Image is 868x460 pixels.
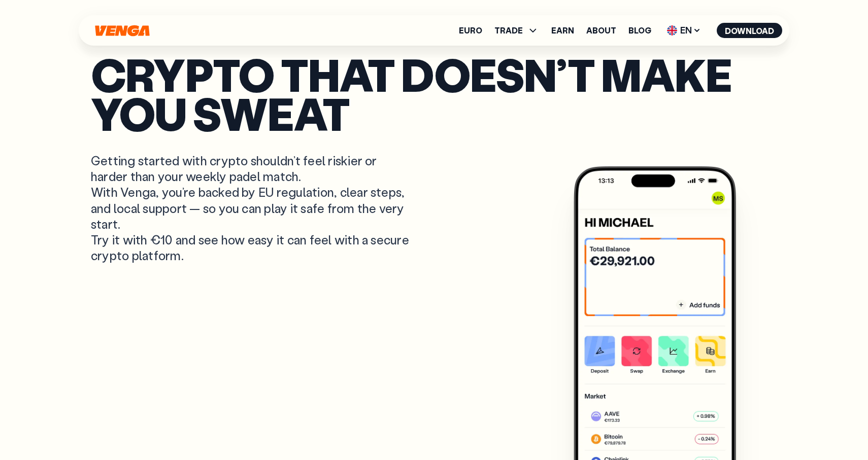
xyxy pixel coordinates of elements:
span: TRADE [494,26,523,34]
img: flag-uk [667,25,677,36]
span: EN [663,22,705,39]
button: Download [717,23,782,38]
a: Blog [628,26,651,34]
a: Euro [459,26,482,34]
a: About [586,26,616,34]
p: Crypto that doesn’t make you sweat [91,55,777,132]
p: Getting started with crypto shouldn’t feel riskier or harder than your weekly padel match. With V... [91,153,412,263]
svg: Home [94,25,151,37]
span: TRADE [494,24,539,37]
a: Earn [551,26,574,34]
